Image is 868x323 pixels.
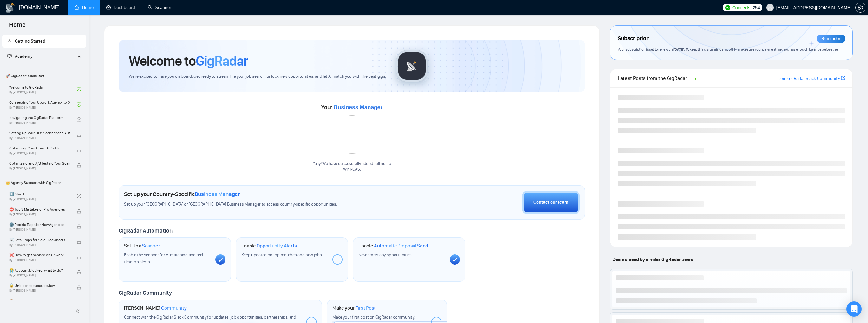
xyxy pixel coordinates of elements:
span: 254 [753,4,760,11]
span: 😭 Account blocked: what to do? [9,267,70,274]
span: First Post [356,305,376,311]
h1: Enable [241,243,297,249]
span: By [PERSON_NAME] [9,274,70,277]
div: Yaay! We have successfully added null null to [313,161,391,173]
span: Business Manager [334,104,382,110]
span: By [PERSON_NAME] [9,213,70,216]
span: setting [856,5,865,10]
span: 🙈 Getting over Upwork? [9,298,70,304]
span: lock [77,255,81,259]
span: Community [161,305,187,311]
div: Open Intercom Messenger [846,301,862,317]
span: lock [77,285,81,290]
span: lock [77,209,81,214]
span: Academy [15,54,32,59]
span: Automatic Proposal Send [374,243,428,249]
span: rocket [7,39,12,43]
a: homeHome [75,5,94,10]
span: 🌚 Rookie Traps for New Agencies [9,221,70,228]
span: Your [321,104,382,111]
a: searchScanner [148,5,171,10]
span: Deals closed by similar GigRadar users [610,254,696,265]
span: By [PERSON_NAME] [9,136,70,140]
span: GigRadar Community [119,289,172,296]
span: check-circle [77,87,81,91]
span: Academy [7,54,32,59]
h1: Enable [358,243,428,249]
span: By [PERSON_NAME] [9,258,70,262]
span: Opportunity Alerts [257,243,297,249]
span: Make your first post on GigRadar community. [332,314,415,320]
span: user [768,5,772,10]
img: gigradar-logo.png [396,50,428,82]
span: Getting Started [15,38,45,44]
button: Contact our team [522,191,580,214]
img: logo [5,3,15,13]
span: GigRadar [196,52,248,69]
span: Latest Posts from the GigRadar Community [618,74,693,82]
div: Contact our team [533,199,568,206]
span: Scanner [142,243,160,249]
span: ☠️ Fatal Traps for Solo Freelancers [9,237,70,243]
span: double-left [75,308,82,314]
img: upwork-logo.png [725,5,730,10]
span: Setting Up Your First Scanner and Auto-Bidder [9,130,70,136]
span: lock [77,133,81,137]
h1: Welcome to [129,52,248,69]
span: export [841,76,845,81]
span: Enable the scanner for AI matching and real-time job alerts. [124,252,205,265]
span: Optimizing Your Upwork Profile [9,145,70,151]
span: 🔓 Unblocked cases: review [9,282,70,289]
span: lock [77,270,81,274]
a: 1️⃣ Start HereBy[PERSON_NAME] [9,189,77,203]
span: check-circle [77,194,81,198]
a: Navigating the GigRadar PlatformBy[PERSON_NAME] [9,113,77,127]
h1: Make your [332,305,376,311]
span: By [PERSON_NAME] [9,289,70,293]
span: Never miss any opportunities. [358,252,412,258]
span: fund-projection-screen [7,54,12,58]
span: By [PERSON_NAME] [9,167,70,170]
span: Home [4,20,31,34]
button: setting [855,3,865,13]
span: We're excited to have you on board. Get ready to streamline your job search, unlock new opportuni... [129,74,386,80]
span: ❌ How to get banned on Upwork [9,252,70,258]
a: Connecting Your Upwork Agency to GigRadarBy[PERSON_NAME] [9,97,77,111]
span: check-circle [77,102,81,107]
a: setting [855,5,865,10]
a: Join GigRadar Slack Community [779,75,840,82]
h1: Set up your Country-Specific [124,191,240,198]
span: Connects: [732,4,751,11]
span: Your subscription is set to renew on . To keep things running smoothly, make sure your payment me... [618,47,840,52]
span: ⛔ Top 3 Mistakes of Pro Agencies [9,206,70,213]
span: GigRadar Automation [119,227,172,234]
li: Getting Started [2,35,86,48]
span: By [PERSON_NAME] [9,243,70,247]
span: 🚀 GigRadar Quick Start [3,69,86,82]
span: lock [77,240,81,244]
h1: Set Up a [124,243,160,249]
span: By [PERSON_NAME] [9,228,70,232]
a: dashboardDashboard [106,5,135,10]
span: Subscription [618,33,649,44]
span: 👑 Agency Success with GigRadar [3,176,86,189]
span: Business Manager [195,191,240,198]
span: Set up your [GEOGRAPHIC_DATA] or [GEOGRAPHIC_DATA] Business Manager to access country-specific op... [124,201,397,208]
img: error [333,115,371,154]
span: [DATE] [673,47,684,52]
span: lock [77,163,81,168]
a: export [841,75,845,81]
span: Optimizing and A/B Testing Your Scanner for Better Results [9,160,70,167]
p: WinROAS . [313,167,391,173]
span: check-circle [77,117,81,122]
h1: [PERSON_NAME] [124,305,187,311]
span: By [PERSON_NAME] [9,151,70,155]
span: lock [77,148,81,152]
div: Reminder [817,35,845,43]
a: Welcome to GigRadarBy[PERSON_NAME] [9,82,77,96]
span: Keep updated on top matches and new jobs. [241,252,323,258]
span: lock [77,224,81,229]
